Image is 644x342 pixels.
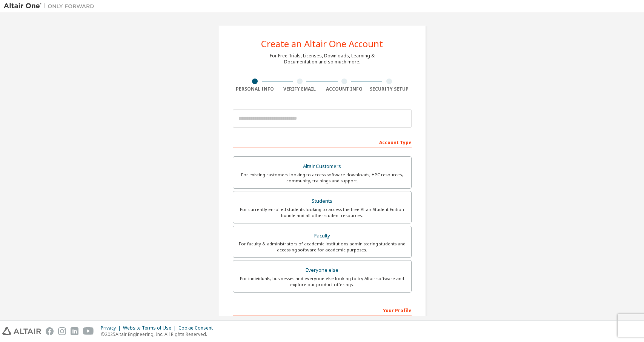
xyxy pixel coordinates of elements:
[238,276,407,288] div: For individuals, businesses and everyone else looking to try Altair software and explore our prod...
[101,331,217,337] p: © 2025 Altair Engineering, Inc. All Rights Reserved.
[238,206,407,219] div: For currently enrolled students looking to access the free Altair Student Edition bundle and all ...
[233,304,412,316] div: Your Profile
[178,325,217,331] div: Cookie Consent
[238,265,407,276] div: Everyone else
[4,2,98,10] img: Altair One
[238,161,407,172] div: Altair Customers
[238,172,407,184] div: For existing customers looking to access software downloads, HPC resources, community, trainings ...
[46,327,54,335] img: facebook.svg
[238,241,407,253] div: For faculty & administrators of academic institutions administering students and accessing softwa...
[367,86,412,92] div: Security Setup
[238,231,407,241] div: Faculty
[123,325,178,331] div: Website Terms of Use
[83,327,94,335] img: youtube.svg
[71,327,78,335] img: linkedin.svg
[101,325,123,331] div: Privacy
[2,327,41,335] img: altair_logo.svg
[277,86,322,92] div: Verify Email
[233,86,278,92] div: Personal Info
[233,136,412,148] div: Account Type
[270,53,375,65] div: For Free Trials, Licenses, Downloads, Learning & Documentation and so much more.
[261,39,383,48] div: Create an Altair One Account
[322,86,367,92] div: Account Info
[58,327,66,335] img: instagram.svg
[238,196,407,206] div: Students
